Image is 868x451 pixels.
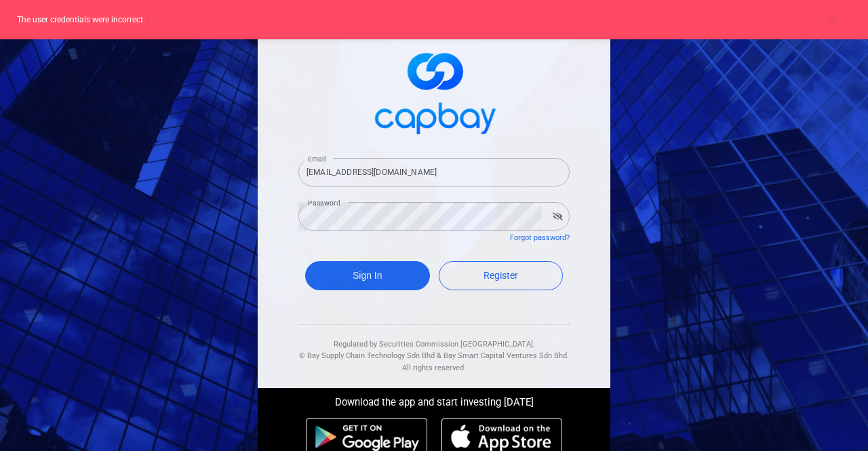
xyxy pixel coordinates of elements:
[308,198,340,208] label: Password
[248,388,620,411] div: Download the app and start investing [DATE]
[298,325,570,374] div: Regulated by Securities Commission [GEOGRAPHIC_DATA]. & All rights reserved.
[305,261,430,290] button: Sign In
[308,154,325,164] label: Email
[439,261,564,290] a: Register
[366,41,502,142] img: logo
[17,14,841,26] p: The user credentials were incorrect.
[299,351,435,360] span: © Bay Supply Chain Technology Sdn Bhd
[484,270,518,281] span: Register
[443,351,569,360] span: Bay Smart Capital Ventures Sdn Bhd.
[510,233,570,242] a: Forgot password?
